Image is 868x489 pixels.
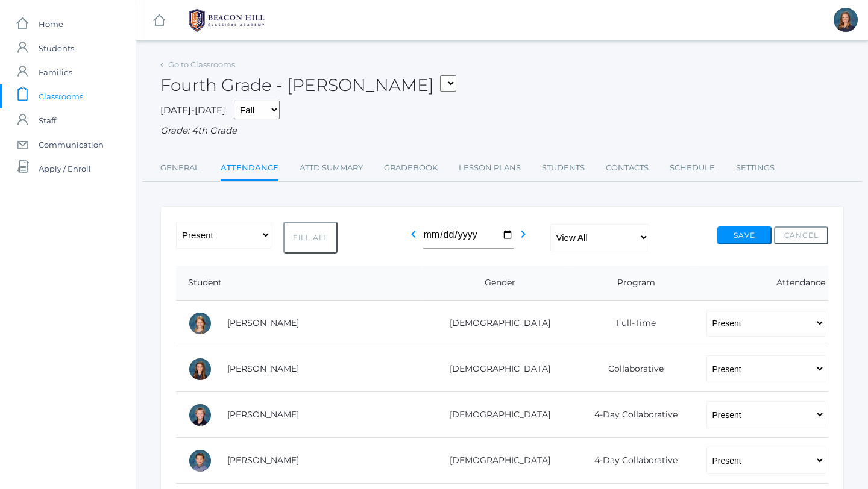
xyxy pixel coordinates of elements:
[227,455,299,466] a: [PERSON_NAME]
[569,301,694,346] td: Full-Time
[160,76,456,95] h2: Fourth Grade - [PERSON_NAME]
[516,232,530,244] a: chevron_right
[39,157,91,181] span: Apply / Enroll
[39,60,72,84] span: Families
[606,156,649,180] a: Contacts
[227,317,299,328] a: [PERSON_NAME]
[168,60,235,69] a: Go to Classrooms
[569,392,694,438] td: 4-Day Collaborative
[188,311,212,335] div: Amelia Adams
[160,156,200,180] a: General
[834,8,858,32] div: Ellie Bradley
[300,156,363,180] a: Attd Summary
[459,156,521,180] a: Lesson Plans
[717,226,772,244] button: Save
[569,438,694,484] td: 4-Day Collaborative
[569,346,694,392] td: Collaborative
[39,12,63,36] span: Home
[188,403,212,427] div: Levi Beaty
[406,227,421,241] i: chevron_left
[516,227,530,241] i: chevron_right
[227,409,299,420] a: [PERSON_NAME]
[39,132,104,157] span: Communication
[406,232,421,244] a: chevron_left
[188,357,212,381] div: Claire Arnold
[39,108,56,132] span: Staff
[422,266,569,301] th: Gender
[283,222,338,254] button: Fill All
[160,104,225,116] span: [DATE]-[DATE]
[422,438,569,484] td: [DEMOGRAPHIC_DATA]
[422,346,569,392] td: [DEMOGRAPHIC_DATA]
[542,156,585,180] a: Students
[160,124,844,138] div: Grade: 4th Grade
[774,226,828,244] button: Cancel
[384,156,438,180] a: Gradebook
[694,266,828,301] th: Attendance
[221,156,278,182] a: Attendance
[569,266,694,301] th: Program
[422,392,569,438] td: [DEMOGRAPHIC_DATA]
[39,84,83,108] span: Classrooms
[176,266,422,301] th: Student
[39,36,74,60] span: Students
[670,156,715,180] a: Schedule
[227,363,299,374] a: [PERSON_NAME]
[736,156,775,180] a: Settings
[181,5,272,36] img: 1_BHCALogos-05.png
[188,449,212,473] div: James Bernardi
[422,301,569,346] td: [DEMOGRAPHIC_DATA]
